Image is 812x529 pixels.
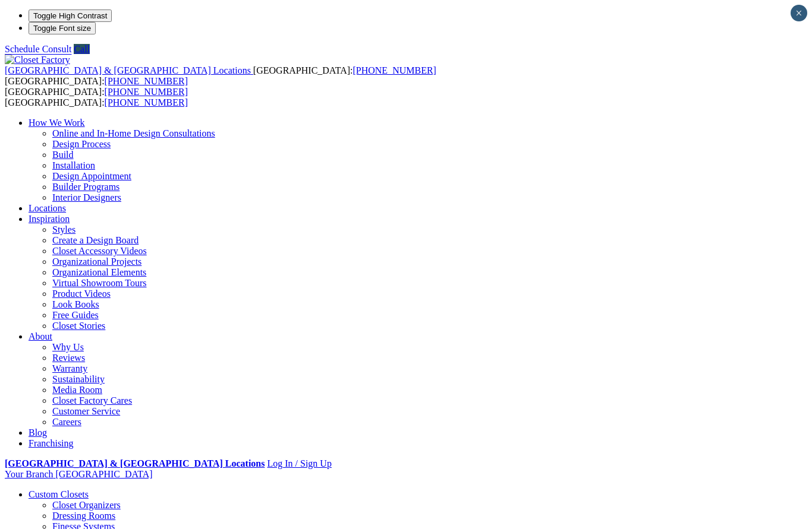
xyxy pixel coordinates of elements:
a: Organizational Elements [52,267,146,277]
a: [PHONE_NUMBER] [353,65,436,75]
a: Design Appointment [52,171,131,181]
a: Closet Accessory Videos [52,246,147,256]
button: Toggle High Contrast [29,9,112,22]
a: Custom Closets [29,489,89,499]
a: Log In / Sign Up [267,458,331,468]
a: Careers [52,417,81,427]
a: Inspiration [29,214,70,224]
a: Online and In-Home Design Consultations [52,128,215,138]
a: Free Guides [52,310,99,320]
a: Closet Organizers [52,500,121,510]
span: Your Branch [5,469,53,479]
span: [GEOGRAPHIC_DATA]: [GEOGRAPHIC_DATA]: [5,87,188,107]
a: Franchising [29,438,74,448]
a: [GEOGRAPHIC_DATA] & [GEOGRAPHIC_DATA] Locations [5,65,253,75]
button: Close [791,5,807,21]
a: Design Process [52,139,111,149]
a: Product Videos [52,289,111,299]
a: About [29,331,52,341]
a: Closet Stories [52,321,105,331]
span: [GEOGRAPHIC_DATA]: [GEOGRAPHIC_DATA]: [5,65,436,86]
a: Virtual Showroom Tours [52,278,147,288]
a: Build [52,150,74,160]
a: Organizational Projects [52,256,141,267]
a: Customer Service [52,406,120,416]
span: Toggle High Contrast [33,11,107,20]
a: [GEOGRAPHIC_DATA] & [GEOGRAPHIC_DATA] Locations [5,458,265,468]
a: [PHONE_NUMBER] [105,76,188,86]
a: Why Us [52,342,84,352]
button: Toggle Font size [29,22,96,34]
span: Toggle Font size [33,24,91,33]
a: Call [74,44,90,54]
a: Your Branch [GEOGRAPHIC_DATA] [5,469,153,479]
a: Closet Factory Cares [52,395,132,406]
img: Closet Factory [5,55,70,65]
a: Sustainability [52,374,105,384]
a: [PHONE_NUMBER] [105,97,188,107]
a: Look Books [52,299,99,309]
a: Warranty [52,363,87,373]
a: Locations [29,203,66,213]
a: Create a Design Board [52,235,139,245]
a: Styles [52,224,75,235]
a: How We Work [29,118,85,128]
a: Installation [52,160,95,170]
span: [GEOGRAPHIC_DATA] [55,469,152,479]
a: [PHONE_NUMBER] [105,87,188,97]
a: Media Room [52,385,102,395]
a: Blog [29,427,47,438]
a: Interior Designers [52,192,121,202]
a: Dressing Rooms [52,511,115,521]
a: Reviews [52,353,85,363]
span: [GEOGRAPHIC_DATA] & [GEOGRAPHIC_DATA] Locations [5,65,251,75]
a: Builder Programs [52,182,119,192]
a: Schedule Consult [5,44,71,54]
